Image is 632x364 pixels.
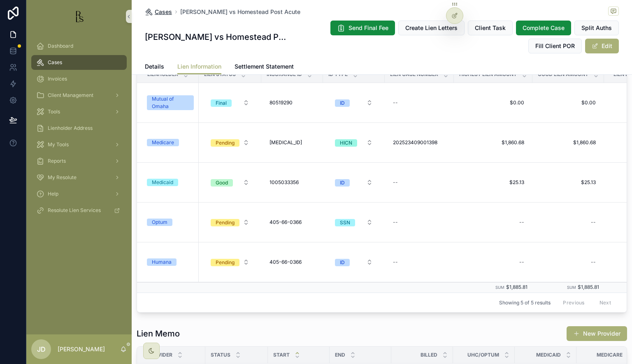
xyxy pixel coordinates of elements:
span: 202523409001398 [393,139,437,146]
a: $0.00 [459,96,527,109]
span: My Resolute [48,174,77,181]
span: End [335,352,345,358]
div: Medicare [152,139,174,146]
div: -- [393,219,398,226]
span: Client Management [48,92,93,99]
div: -- [393,179,398,186]
span: $0.00 [462,99,524,106]
div: ID [340,179,345,187]
span: Help [48,191,58,197]
div: Pending [216,139,235,147]
span: Medicare [597,352,623,358]
button: Client Task [468,21,513,35]
div: Final [216,99,227,107]
button: Select Button [328,95,379,110]
span: $1,860.68 [541,139,596,146]
button: Select Button [204,95,256,110]
a: Cases [145,8,172,16]
div: Good [216,179,228,187]
span: Client Task [475,24,506,32]
button: New Provider [567,326,627,341]
span: Reports [48,158,66,164]
a: Select Button [328,135,380,150]
div: Mutual of Omaha [152,95,189,110]
div: -- [519,259,524,265]
span: Settlement Statement [235,62,294,71]
div: -- [519,219,524,226]
span: Cases [155,8,172,16]
div: ID [340,259,345,266]
span: Lienholder Address [48,125,93,131]
button: Select Button [204,215,256,230]
a: -- [390,216,449,229]
a: Select Button [204,135,256,150]
a: -- [459,256,527,269]
button: Select Button [204,135,256,150]
a: Humana [147,258,194,266]
button: Select Button [328,255,379,270]
span: UHC/Optum [467,352,499,358]
div: -- [393,259,398,265]
a: $25.13 [459,176,527,189]
a: Client Management [31,88,127,103]
a: $1,860.68 [537,136,599,149]
span: Tools [48,108,60,115]
span: Dashboard [48,43,73,49]
span: Showing 5 of 5 results [499,299,551,306]
span: Create Lien Letters [405,24,458,32]
span: Cases [48,59,62,66]
span: Provider [147,352,172,358]
a: -- [390,176,449,189]
span: $1,860.68 [462,139,524,146]
div: ID [340,99,345,107]
button: Complete Case [516,21,571,35]
a: -- [459,216,527,229]
img: App logo [72,10,86,23]
div: scrollable content [26,33,132,228]
span: Resolute Lien Services [48,207,101,214]
div: Pending [216,259,235,266]
a: Reports [31,154,127,168]
span: Status [211,352,230,358]
div: -- [591,219,596,226]
button: Select Button [328,215,379,230]
a: [MEDICAL_ID] [266,136,318,149]
button: Select Button [328,135,379,150]
h1: Lien Memo [137,328,180,339]
span: Invoices [48,76,67,82]
button: Send Final Fee [330,21,395,35]
a: $25.13 [537,176,599,189]
button: Select Button [204,175,256,190]
a: Invoices [31,71,127,86]
a: Help [31,187,127,201]
span: Split Auths [581,24,612,32]
div: Pending [216,219,235,226]
a: [PERSON_NAME] vs Homestead Post Acute [180,8,300,16]
a: 80519290 [266,96,318,109]
a: $1,860.68 [459,136,527,149]
a: -- [537,256,599,269]
button: Select Button [204,255,256,270]
a: Select Button [328,175,380,190]
span: Lien Information [177,62,221,71]
span: $25.13 [462,179,524,186]
span: Fill Client POR [535,42,575,50]
span: $1,885.81 [506,284,527,290]
span: Start [273,352,290,358]
a: Select Button [204,254,256,270]
a: -- [390,96,449,109]
span: JD [37,344,46,354]
div: -- [393,99,398,106]
span: 405-66-0366 [270,219,302,226]
button: Split Auths [574,21,619,35]
span: $25.13 [541,179,596,186]
a: Tools [31,104,127,119]
a: Lien Information [177,59,221,75]
div: SSN [340,219,350,226]
a: Resolute Lien Services [31,203,127,218]
a: My Tools [31,137,127,152]
span: 1005033356 [270,179,299,186]
span: $0.00 [541,99,596,106]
